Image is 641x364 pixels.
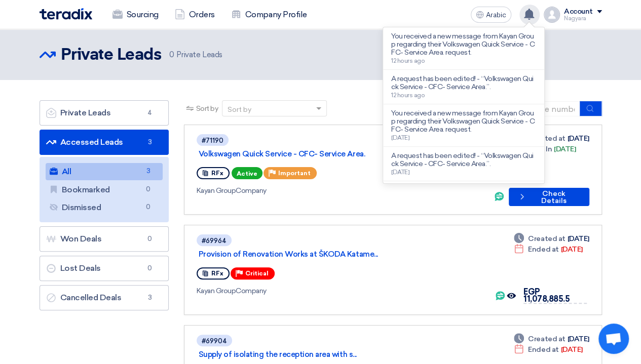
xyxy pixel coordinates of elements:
[245,10,307,19] font: Company Profile
[167,4,223,26] a: Orders
[236,186,267,195] font: Company
[176,50,222,59] font: Private Leads
[199,149,365,158] font: Volkswagen Quick Service - CFC- Service Area.
[237,170,257,177] font: Active
[228,105,251,114] font: Sort by
[391,57,425,64] font: 12 hours ago
[528,134,565,143] font: Created at
[202,137,223,144] font: #71190
[199,149,452,158] a: Volkswagen Quick Service - CFC- Service Area.
[60,234,102,244] font: Won Deals
[391,92,425,99] font: 12 hours ago
[528,145,552,153] font: Ends In
[567,335,589,343] font: [DATE]
[541,189,567,205] font: Check Details
[560,345,582,354] font: [DATE]
[147,109,152,116] font: 4
[528,345,558,354] font: Ended at
[211,270,223,277] font: RFx
[40,285,169,310] a: Cancelled Deals3
[391,169,409,176] font: [DATE]
[146,203,150,211] font: 0
[202,337,227,345] font: #69904
[62,203,101,212] font: Dismissed
[197,287,236,295] font: Kayan Group
[147,264,152,272] font: 0
[544,7,560,23] img: profile_test.png
[391,32,535,57] font: You received a new message from Kayan Group regarding their Volkswagen Quick Service - CFC- Servi...
[146,185,150,193] font: 0
[560,245,582,254] font: [DATE]
[471,7,511,23] button: Arabic
[598,323,629,354] div: Open chat
[61,47,162,63] font: Private Leads
[391,109,535,134] font: You received a new message from Kayan Group regarding their Volkswagen Quick Service - CFC- Servi...
[62,185,110,194] font: Bookmarked
[104,4,167,26] a: Sourcing
[509,188,589,206] button: Check Details
[146,167,150,175] font: 3
[199,250,378,259] font: Provision of Renovation Works at ŠKODA Katame...
[202,237,227,245] font: #69964
[189,10,215,19] font: Orders
[60,263,101,273] font: Lost Deals
[278,170,311,177] font: Important
[236,287,267,295] font: Company
[211,170,223,177] font: RFx
[40,226,169,252] a: Won Deals0
[564,7,593,16] font: Account
[196,104,218,113] font: Sort by
[60,108,111,117] font: Private Leads
[60,293,122,302] font: Cancelled Deals
[40,100,169,126] a: Private Leads4
[391,151,534,168] font: A request has been edited! - “Volkswagen Quick Service - CFC- Service Area.”.
[523,287,570,304] font: EGP 11,078,885.5
[199,250,452,259] a: Provision of Renovation Works at ŠKODA Katame...
[147,235,152,242] font: 0
[391,134,409,141] font: [DATE]
[40,8,92,20] img: Teradix logo
[391,74,534,91] font: A request has been edited! - “Volkswagen Quick Service - CFC- Service Area.”.
[62,167,71,176] font: All
[148,138,152,146] font: 3
[486,11,506,19] font: Arabic
[245,270,269,277] font: Critical
[197,186,236,195] font: Kayan Group
[148,294,152,301] font: 3
[199,350,452,359] a: Supply of isolating the reception area with s...
[40,130,169,155] a: Accessed Leads3
[169,50,174,59] font: 0
[40,256,169,281] a: Lost Deals0
[528,335,565,343] font: Created at
[528,234,565,243] font: Created at
[127,10,159,19] font: Sourcing
[199,350,357,359] font: Supply of isolating the reception area with s...
[528,245,558,254] font: Ended at
[564,15,586,22] font: Nagyara
[554,145,576,153] font: [DATE]
[60,137,123,147] font: Accessed Leads
[567,134,589,143] font: [DATE]
[567,234,589,243] font: [DATE]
